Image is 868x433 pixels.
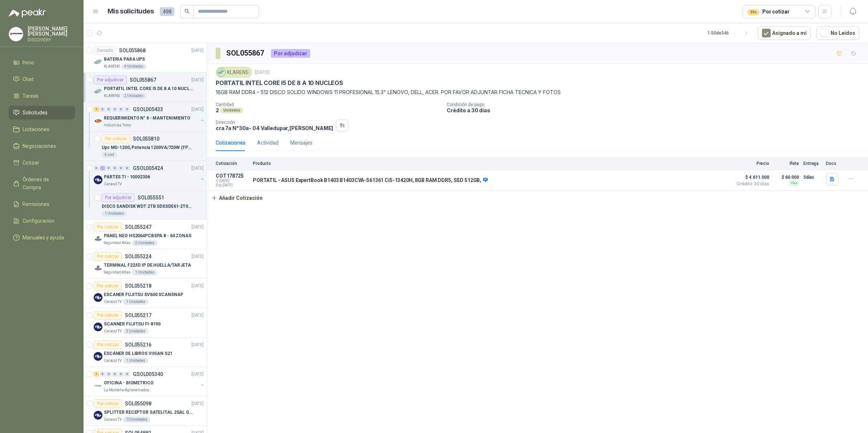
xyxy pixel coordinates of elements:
[94,46,116,55] div: Cerrado
[747,9,759,15] div: 99+
[216,179,248,183] span: C: [DATE]
[23,142,56,150] span: Negociaciones
[94,399,122,408] div: Por cotizar
[94,340,122,349] div: Por cotizar
[84,396,207,426] a: Por cotizarSOL055098[DATE] Company LogoSPLITTER RECEPTOR SATELITAL 2SAL GT-SP21Caracol TV10 Unidades
[9,156,75,170] a: Cotizar
[104,181,122,187] p: Caracol TV
[9,197,75,211] a: Remisiones
[123,328,148,334] div: 2 Unidades
[84,249,207,279] a: Por cotizarSOL055224[DATE] Company LogoTERMINAL F22/ID IP DE HUELLA/TARJETASeguridad Atlas1 Unidades
[290,139,312,147] div: Mensajes
[104,321,161,328] p: SCANNER FUJITSU FI-8190
[133,372,163,377] p: GSOL005340
[23,92,38,100] span: Tareas
[104,409,194,416] p: SPLITTER RECEPTOR SATELITAL 2SAL GT-SP21
[191,106,204,113] p: [DATE]
[102,152,117,158] div: 4 und
[184,9,190,14] span: search
[125,372,130,377] div: 0
[94,175,102,184] img: Company Logo
[9,139,75,153] a: Negociaciones
[803,161,822,166] p: Entrega
[707,27,752,39] div: 1 - 50 de 346
[191,165,204,172] p: [DATE]
[217,68,225,76] img: Company Logo
[747,8,789,16] div: Por cotizar
[191,312,204,319] p: [DATE]
[803,173,822,182] p: 5 días
[216,183,248,187] span: Exp: [DATE]
[271,49,310,58] div: Por adjudicar
[102,134,130,143] div: Por cotizar
[207,191,267,205] button: Añadir Cotización
[9,72,75,86] a: Chat
[108,6,154,17] h1: Mis solicitudes
[94,87,102,96] img: Company Logo
[123,358,148,364] div: 1 Unidades
[94,293,102,302] img: Company Logo
[112,166,118,171] div: 0
[23,234,64,242] span: Manuales y ayuda
[94,166,99,171] div: 0
[133,166,163,171] p: GSOL005424
[104,174,150,181] p: PARTES TI - 10002306
[104,115,190,122] p: REQUERIMIENTO N° 6 - MANTENIMIENTO
[94,311,122,320] div: Por cotizar
[118,166,124,171] div: 0
[9,56,75,69] a: Inicio
[84,131,207,161] a: Por cotizarSOL055810Ups MG-1200, Potencia 1200VA/720W (FP: 06), Voltaje nominal 90 - 150 VAC, 60H...
[216,67,252,78] div: KLARENS
[102,144,192,151] p: Ups MG-1200, Potencia 1200VA/720W (FP: 06), Voltaje nominal 90 - 150 VAC, 60Hz, Corriente 6A,
[220,108,243,113] div: Unidades
[104,291,183,298] p: ESCANER FUJITSU SV600 SCANSNAP
[104,262,191,269] p: TERMINAL F22/ID IP DE HUELLA/TARJETA
[94,107,99,112] div: 1
[84,220,207,249] a: Por cotizarSOL055247[DATE] Company LogoPANEL NEO HS2064PCBSPA 8 - 64 ZONASSeguridad Atlas2 Unidades
[774,161,799,166] p: Flete
[125,342,151,347] p: SOL055216
[118,372,124,377] div: 0
[94,323,102,331] img: Company Logo
[94,352,102,361] img: Company Logo
[123,299,148,305] div: 1 Unidades
[100,372,105,377] div: 0
[133,107,163,112] p: GSOL005433
[9,214,75,228] a: Configuración
[94,381,102,390] img: Company Logo
[191,283,204,290] p: [DATE]
[84,308,207,337] a: Por cotizarSOL055217[DATE] Company LogoSCANNER FUJITSU FI-8190Caracol TV2 Unidades
[9,89,75,103] a: Tareas
[9,106,75,120] a: Solicitudes
[758,26,811,40] button: Asignado a mi
[9,9,46,17] img: Logo peakr
[100,166,105,171] div: 1
[28,26,75,36] p: [PERSON_NAME] [PERSON_NAME]
[191,371,204,378] p: [DATE]
[104,85,194,92] p: PORTATIL INTEL CORE I5 DE 8 A 10 NUCLEOS
[255,69,269,76] p: [DATE]
[94,372,99,377] div: 1
[9,173,75,194] a: Órdenes de Compra
[104,358,122,364] p: Caracol TV
[106,372,111,377] div: 0
[94,234,102,243] img: Company Logo
[216,161,248,166] p: Cotización
[125,283,151,288] p: SOL055218
[132,270,157,275] div: 1 Unidades
[23,217,54,225] span: Configuración
[216,102,441,107] p: Cantidad
[125,401,151,406] p: SOL055098
[84,43,207,73] a: CerradoSOL055868[DATE] Company LogoBATERIA PARA UPSKLARENS4 Unidades
[102,193,135,202] div: Por adjudicar
[191,47,204,54] p: [DATE]
[447,102,865,107] p: Condición de pago
[104,93,120,99] p: KLARENS
[94,105,205,128] a: 1 0 0 0 0 0 GSOL005433[DATE] Company LogoREQUERIMIENTO N° 6 - MANTENIMIENTOIndustrias Tomy
[125,254,151,259] p: SOL055224
[112,372,118,377] div: 0
[104,122,131,128] p: Industrias Tomy
[94,58,102,66] img: Company Logo
[123,417,150,422] div: 10 Unidades
[789,180,799,186] div: Flex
